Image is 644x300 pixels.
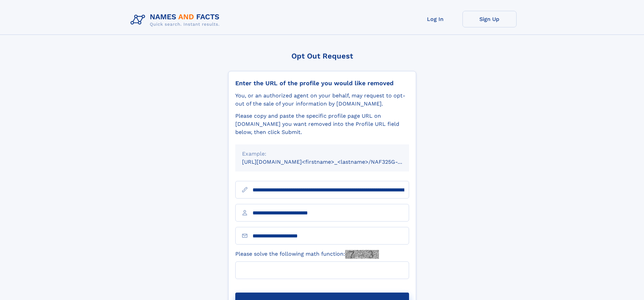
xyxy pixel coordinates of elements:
div: Opt Out Request [228,52,416,60]
div: Enter the URL of the profile you would like removed [235,79,409,87]
div: Example: [242,150,402,158]
a: Sign Up [462,11,517,27]
label: Please solve the following math function: [235,250,379,259]
div: Please copy and paste the specific profile page URL on [DOMAIN_NAME] you want removed into the Pr... [235,112,409,136]
div: You, or an authorized agent on your behalf, may request to opt-out of the sale of your informatio... [235,92,409,108]
a: Log In [408,11,462,27]
small: [URL][DOMAIN_NAME]<firstname>_<lastname>/NAF325G-xxxxxxxx [242,159,422,165]
img: Logo Names and Facts [128,11,225,29]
